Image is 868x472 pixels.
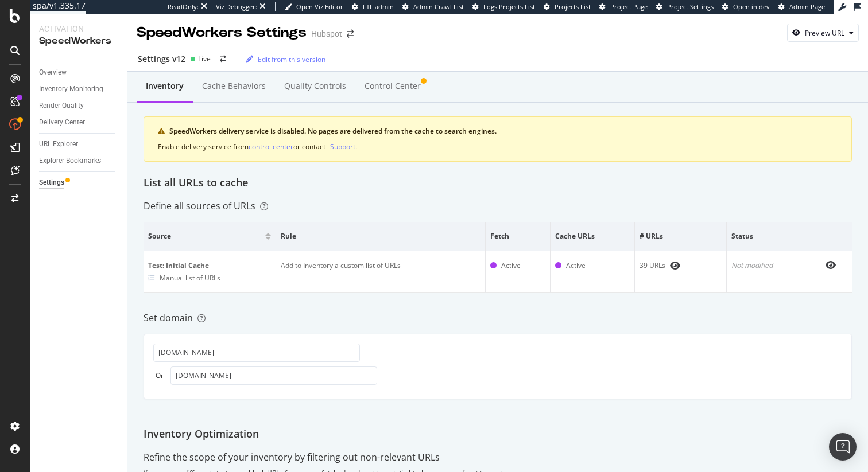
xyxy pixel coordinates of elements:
[413,2,464,11] span: Admin Crawl List
[472,2,535,11] a: Logs Projects List
[787,24,859,42] button: Preview URL
[249,141,293,152] button: control center
[731,231,801,241] span: Status
[146,80,184,92] div: Inventory
[216,2,257,11] div: Viz Debugger:
[39,138,78,150] div: URL Explorer
[39,83,119,95] a: Inventory Monitoring
[39,155,101,167] div: Explorer Bookmarks
[805,28,844,38] div: Preview URL
[153,370,166,380] div: Or
[39,116,119,128] a: Delivery Center
[220,56,226,63] div: arrow-right-arrow-left
[137,23,307,42] div: SpeedWorkers Settings
[826,260,836,270] div: eye
[555,231,627,241] span: Cache URLs
[667,2,714,11] span: Project Settings
[160,273,220,283] div: Manual list of URLs
[144,451,440,464] div: Refine the scope of your inventory by filtering out non-relevant URLs
[640,260,722,271] div: 39 URLs
[281,231,478,241] span: Rule
[39,100,84,112] div: Render Quality
[365,80,421,92] div: Control Center
[722,2,770,11] a: Open in dev
[138,53,185,65] div: Settings v12
[599,2,648,11] a: Project Page
[501,260,521,271] div: Active
[39,67,67,79] div: Overview
[285,2,343,11] a: Open Viz Editor
[39,67,119,79] a: Overview
[249,142,293,151] div: control center
[610,2,648,11] span: Project Page
[490,231,542,241] span: Fetch
[330,141,355,152] button: Support
[39,155,119,167] a: Explorer Bookmarks
[39,116,85,128] div: Delivery Center
[284,80,346,92] div: Quality Controls
[544,2,591,11] a: Projects List
[733,2,770,11] span: Open in dev
[39,138,119,150] a: URL Explorer
[402,2,464,11] a: Admin Crawl List
[39,177,119,189] a: Settings
[39,177,64,189] div: Settings
[144,175,852,190] div: List all URLs to cache
[731,260,804,271] div: Not modified
[352,2,394,11] a: FTL admin
[168,2,199,11] div: ReadOnly:
[39,83,103,95] div: Inventory Monitoring
[347,30,354,38] div: arrow-right-arrow-left
[202,80,266,92] div: Cache behaviors
[144,311,852,325] div: Set domain
[39,23,118,34] div: Activation
[242,50,325,68] button: Edit from this version
[144,116,852,162] div: warning banner
[670,261,680,270] div: eye
[276,251,486,293] td: Add to Inventory a custom list of URLs
[555,2,591,11] span: Projects List
[296,2,343,11] span: Open Viz Editor
[148,231,262,241] span: Source
[656,2,714,11] a: Project Settings
[169,126,838,136] div: SpeedWorkers delivery service is disabled. No pages are delivered from the cache to search engines.
[789,2,825,11] span: Admin Page
[258,54,325,64] div: Edit from this version
[829,433,857,461] div: Open Intercom Messenger
[363,2,394,11] span: FTL admin
[158,141,838,152] div: Enable delivery service from or contact .
[483,2,535,11] span: Logs Projects List
[640,231,719,241] span: # URLs
[566,260,586,271] div: Active
[39,34,118,48] div: SpeedWorkers
[39,100,119,112] a: Render Quality
[778,2,825,11] a: Admin Page
[311,28,342,40] div: Hubspot
[144,200,268,213] div: Define all sources of URLs
[144,427,852,442] div: Inventory Optimization
[148,260,271,271] div: Test: Initial Cache
[198,54,211,64] div: Live
[330,142,355,151] div: Support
